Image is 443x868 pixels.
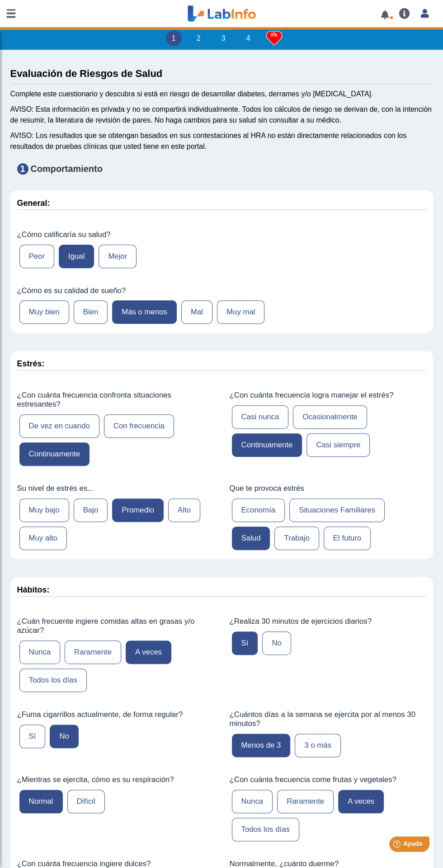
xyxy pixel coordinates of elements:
label: Salud [232,526,270,550]
label: Bajo [74,498,108,522]
label: Casi siempre [306,433,370,457]
label: Sí [232,631,258,655]
label: No [262,631,291,655]
label: ¿Realiza 30 minutos de ejercicios diarios? [230,617,426,626]
label: ¿Cómo calificaría su salud? [17,230,426,239]
font: Evaluación de Riesgos de Salud [10,68,163,79]
label: Peor [19,245,54,268]
li: 3 [216,30,231,46]
strong: Estrés: [17,359,45,368]
label: No [50,725,78,748]
label: Raramente [65,640,121,664]
label: Todos los días [232,818,299,841]
label: Bien [74,300,108,324]
label: El futuro [324,526,371,550]
label: ¿Fuma cigarrillos actualmente, de forma regular? [17,710,214,719]
label: Sí [19,725,46,748]
label: Difícil [67,790,105,813]
label: Mejor [99,245,137,268]
label: A veces [126,640,171,664]
strong: Comportamiento [31,164,103,174]
label: Muy mal [217,300,264,324]
strong: Hábitos: [17,585,50,594]
label: Muy bajo [19,498,69,522]
label: ¿Mientras se ejercita, cómo es su respiración? [17,775,214,784]
label: Muy alto [19,526,67,550]
label: ¿Con cuánta frecuencia come frutas y vegetales? [230,775,426,784]
label: Menos de 3 [232,734,291,757]
font: AVISO: Esta información es privada y no se compartirá individualmente. Todos los cálculos de ries... [10,105,432,124]
label: De vez en cuando [19,414,99,438]
label: ¿Cómo es su calidad de sueño? [17,286,426,295]
label: Que te provoca estrés [230,484,426,493]
label: Nunca [19,640,61,664]
label: Casi nunca [232,405,289,429]
label: ¿Cuán frecuente ingiere comidas altas en grasas y/o azúcar? [17,617,214,635]
label: Alto [168,498,200,522]
li: 2 [191,30,207,46]
iframe: Lanzador de widgets de ayuda [363,833,433,858]
strong: General: [17,199,50,208]
label: Situaciones Familiares [289,498,385,522]
label: Normal [19,790,63,813]
label: Raramente [277,790,334,813]
label: Mal [181,300,212,324]
label: Economía [232,498,285,522]
li: 4 [240,30,256,46]
label: Ocasionalmente [293,405,367,429]
label: Con frecuencia [104,414,174,438]
label: Igual [59,245,94,268]
label: 3 o más [295,734,341,757]
label: Su nivel de estrés es... [17,484,214,493]
label: Continuamente [19,442,90,466]
label: ¿Con cuánta frecuencia logra manejar el estrés? [230,391,426,400]
label: Todos los días [19,669,87,692]
label: ¿Cuántos días a la semana se ejercita por al menos 30 minutos? [230,710,426,728]
label: ¿Con cuánta frecuencia confronta situaciones estresantes? [17,391,214,409]
label: Nunca [232,790,273,813]
li: 1 [166,30,182,46]
label: Muy bien [19,300,69,324]
label: Continuamente [232,433,302,457]
label: Promedio [112,498,164,522]
label: Más o menos [112,300,177,324]
font: AVISO: Los resultados que se obtengan basados ​​en sus contestaciones al HRA no están directament... [10,132,407,150]
label: A veces [338,790,384,813]
font: Complete este cuestionario y descubra si está en riesgo de desarrollar diabetes, derrames y/o [ME... [10,90,373,98]
label: Trabajo [274,526,319,550]
font: 0% [270,32,278,38]
span: 1 [17,163,28,175]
